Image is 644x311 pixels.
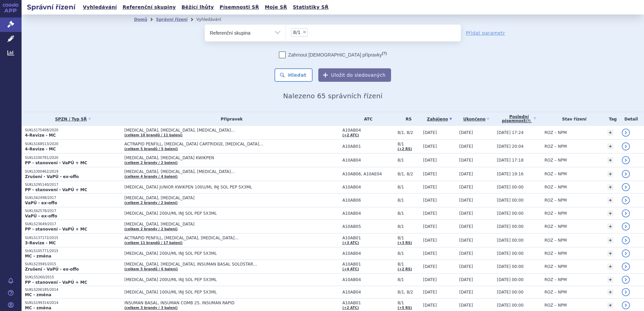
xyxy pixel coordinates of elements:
abbr: (?) [525,119,530,123]
a: (celkem 2 brandy / 2 balení) [124,161,178,165]
span: [DATE] [423,264,437,269]
span: ROZ – NPM [545,238,567,243]
a: detail [622,183,630,191]
span: [DATE] 00:00 [497,264,523,269]
th: Tag [604,112,618,126]
a: (celkem 2 brandy / 2 balení) [124,227,178,231]
span: A10AB01 [342,236,394,240]
span: [DATE] 00:00 [497,224,523,229]
span: [MEDICAL_DATA] 100U/ML INJ SOL PEP 5X3ML [124,290,293,295]
span: [DATE] [423,224,437,229]
a: Moje SŘ [263,3,289,12]
a: Statistiky SŘ [291,3,330,12]
span: 8/1 [397,301,420,305]
a: + [607,302,613,308]
span: [DATE] [459,290,473,295]
strong: MC - změna [25,254,51,258]
a: + [607,289,613,295]
p: SUKLS199314/2014 [25,301,121,305]
p: SUKLS105771/2015 [25,249,121,253]
a: Ukončeno [459,114,493,124]
span: × [302,30,307,34]
a: Referenční skupiny [121,3,178,12]
a: Vyhledávání [81,3,119,12]
span: 8/1, 8/2 [397,172,420,176]
span: ROZ – NPM [545,224,567,229]
span: 8/1 [397,251,420,256]
span: [DATE] 17:18 [497,158,523,163]
a: detail [622,156,630,164]
a: + [607,171,613,177]
a: (+4 ATC) [342,267,359,271]
a: Běžící lhůty [180,3,216,12]
span: 8/1, 8/2 [397,130,420,135]
a: (celkem 10 brandů / 11 balení) [124,133,183,137]
span: [DATE] [459,277,473,282]
strong: VaPÚ - ex-offo [25,214,57,218]
span: [DATE] [423,277,437,282]
a: (celkem 3 brandy / 3 balení) [124,306,178,310]
a: Zahájeno [423,114,456,124]
p: SUKLS168513/2020 [25,142,121,146]
span: A10AB04 [342,251,394,256]
a: detail [622,222,630,231]
span: 8/1 [397,185,420,189]
span: A10AB01 [342,301,394,305]
span: [DATE] [423,290,437,295]
span: [DATE] [423,238,437,243]
a: + [607,143,613,149]
span: léčiva k terapii diabetu, insulin lidský - lahvičky, parent. [293,30,301,35]
span: [DATE] 00:00 [497,198,523,203]
span: 8/1 [397,262,420,267]
p: SUKLS295140/2017 [25,182,121,187]
abbr: (?) [382,51,387,56]
span: A10AB06 [342,198,394,203]
span: 8/1 [397,158,420,163]
a: (+2 RS) [397,147,412,151]
a: (celkem 11 brandů / 17 balení) [124,241,183,245]
span: [DATE] [459,303,473,308]
strong: MC - změna [25,292,51,297]
input: 8/1 [310,28,314,36]
strong: Zrušení - VaPÚ - ex-offo [25,267,79,272]
a: detail [622,301,630,309]
span: [DATE] [423,211,437,216]
a: (celkem 5 brandů / 6 balení) [124,267,178,271]
span: [DATE] 19:16 [497,172,523,176]
a: + [607,130,613,136]
a: + [607,264,613,270]
span: A10AB04 [342,158,394,163]
span: 8/1 [397,277,420,282]
th: Detail [618,112,644,126]
span: A10AB05 [342,224,394,229]
strong: MC - změna [25,306,51,310]
a: detail [622,196,630,204]
a: detail [622,263,630,271]
a: Domů [134,17,147,22]
a: Přidat parametr [466,30,505,36]
a: (+2 RS) [397,267,412,271]
span: [DATE] [459,224,473,229]
th: Stav řízení [541,112,604,126]
span: [MEDICAL_DATA] 200U/ML INJ SOL PEP 5X3ML [124,251,293,256]
a: + [607,237,613,243]
p: SUKLS23945/2015 [25,262,121,267]
span: [MEDICAL_DATA] 200U/ML INJ SOL PEP 5X3ML [124,277,293,282]
span: [DATE] [423,198,437,203]
span: ROZ – NPM [545,211,567,216]
a: detail [622,170,630,178]
span: ACTRAPID PENFILL, [MEDICAL_DATA], [MEDICAL_DATA]… [124,236,293,240]
span: Nalezeno 65 správních řízení [283,92,382,100]
span: 8/1 [397,211,420,216]
span: [DATE] [459,251,473,256]
span: [DATE] 00:00 [497,290,523,295]
p: SUKLS300462/2019 [25,169,121,174]
span: 8/1 [397,142,420,146]
strong: PP - stanovení - VaPÚ + MC [25,161,87,165]
span: [DATE] [459,158,473,163]
a: (+5 RS) [397,306,412,310]
span: [DATE] [423,144,437,149]
span: [MEDICAL_DATA], [MEDICAL_DATA] KWIKPEN [124,155,293,160]
button: Hledat [275,68,313,82]
span: [MEDICAL_DATA], [MEDICAL_DATA], INSUMAN BASAL SOLOSTAR… [124,262,293,267]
